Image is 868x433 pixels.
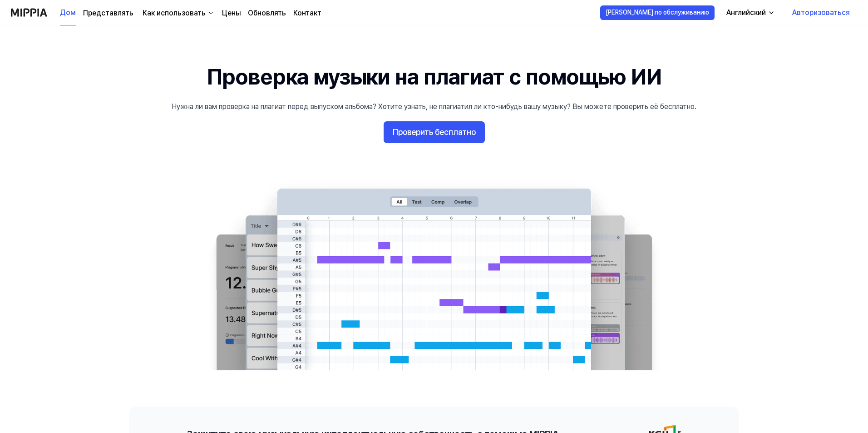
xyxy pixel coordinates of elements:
[384,121,485,143] button: Проверить бесплатно
[222,8,241,19] a: Цены
[222,9,241,17] font: Цены
[248,9,286,17] font: Обновлять
[207,64,662,90] font: Проверка музыки на плагиат с помощью ИИ
[293,8,321,19] a: Контакт
[172,102,696,111] font: Нужна ли вам проверка на плагиат перед выпуском альбома? Хотите узнать, не плагиатил ли кто-нибуд...
[83,8,133,19] a: Представлять
[198,179,670,370] img: основное изображение
[143,9,206,17] font: Как использовать
[726,8,766,17] font: Английский
[792,8,850,17] font: Авторизоваться
[141,8,215,19] button: Как использовать
[606,9,709,16] font: [PERSON_NAME] по обслуживанию
[600,5,715,20] button: [PERSON_NAME] по обслуживанию
[60,8,76,17] font: Дом
[393,127,476,137] font: Проверить бесплатно
[83,9,133,17] font: Представлять
[60,0,76,25] a: Дом
[248,8,286,19] a: Обновлять
[293,9,321,17] font: Контакт
[719,4,780,22] button: Английский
